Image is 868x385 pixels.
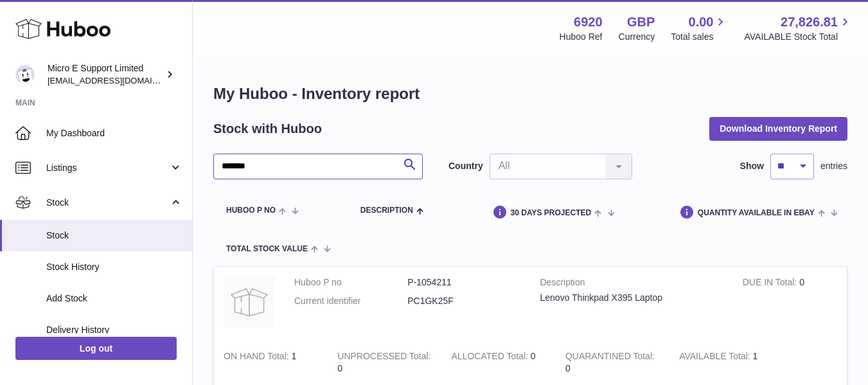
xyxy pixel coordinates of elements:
[679,351,752,364] strong: AVAILABLE Total
[46,127,182,139] span: My Dashboard
[452,351,531,364] strong: ALLOCATED Total
[565,351,655,364] strong: QUARANTINED Total
[540,276,723,292] strong: Description
[328,341,441,384] td: 0
[511,209,592,217] span: 30 DAYS PROJECTED
[46,229,182,242] span: Stock
[213,84,847,104] h1: My Huboo - Inventory report
[337,351,430,364] strong: UNPROCESSED Total
[560,31,603,43] div: Huboo Ref
[15,65,35,84] img: contact@micropcsupport.com
[46,162,169,174] span: Listings
[46,261,182,273] span: Stock History
[820,160,847,172] span: entries
[407,295,520,307] dd: PC1GK25F
[15,337,177,360] a: Log out
[574,13,603,31] strong: 6920
[48,75,189,85] span: [EMAIL_ADDRESS][DOMAIN_NAME]
[671,13,728,43] a: 0.00 Total sales
[743,277,799,291] strong: DUE IN Total
[407,276,520,289] dd: P-1054211
[442,341,556,384] td: 0
[226,245,308,253] span: Total stock value
[224,276,275,328] img: product image
[669,341,783,384] td: 1
[46,292,182,305] span: Add Stock
[224,351,292,364] strong: ON HAND Total
[781,13,838,31] span: 27,826.81
[294,276,407,289] dt: Huboo P no
[226,206,276,215] span: Huboo P no
[744,31,853,43] span: AVAILABLE Stock Total
[46,324,182,336] span: Delivery History
[740,160,764,172] label: Show
[540,292,723,304] div: Lenovo Thinkpad X395 Laptop
[213,120,322,138] h2: Stock with Huboo
[448,160,483,172] label: Country
[214,341,328,384] td: 1
[733,267,847,341] td: 0
[565,363,571,373] span: 0
[619,31,655,43] div: Currency
[671,31,728,43] span: Total sales
[698,209,815,217] span: Quantity Available in eBay
[744,13,853,43] a: 27,826.81 AVAILABLE Stock Total
[46,197,169,209] span: Stock
[689,13,714,31] span: 0.00
[627,13,655,31] strong: GBP
[294,295,407,307] dt: Current identifier
[48,62,163,87] div: Micro E Support Limited
[360,206,413,215] span: Description
[709,117,847,140] button: Download Inventory Report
